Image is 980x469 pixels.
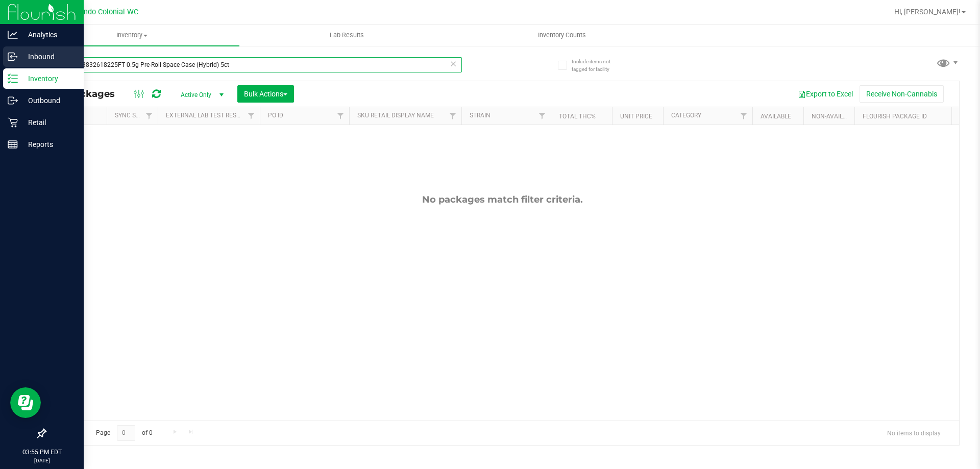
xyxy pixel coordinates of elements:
[450,57,457,70] span: Clear
[357,112,434,119] a: SKU Retail Display Name
[45,194,959,205] div: No packages match filter criteria.
[53,88,125,100] span: All Packages
[141,107,158,125] a: Filter
[791,85,860,103] button: Export to Excel
[18,94,79,107] p: Outbound
[879,425,949,440] span: No items to display
[559,113,596,120] a: Total THC%
[534,107,551,125] a: Filter
[18,29,79,41] p: Analytics
[8,30,18,40] inline-svg: Analytics
[863,113,927,120] a: Flourish Package ID
[8,95,18,106] inline-svg: Outbound
[8,139,18,150] inline-svg: Reports
[18,116,79,129] p: Retail
[268,112,283,119] a: PO ID
[454,24,669,46] a: Inventory Counts
[70,8,138,16] span: Orlando Colonial WC
[243,107,260,125] a: Filter
[45,57,462,72] input: Search Package ID, Item Name, SKU, Lot or Part Number...
[620,113,652,120] a: Unit Price
[761,113,791,120] a: Available
[18,138,79,151] p: Reports
[244,90,287,98] span: Bulk Actions
[115,112,154,119] a: Sync Status
[572,58,623,73] span: Include items not tagged for facility
[470,112,491,119] a: Strain
[8,117,18,128] inline-svg: Retail
[166,112,246,119] a: External Lab Test Result
[239,24,454,46] a: Lab Results
[5,457,79,464] p: [DATE]
[445,107,461,125] a: Filter
[894,8,961,16] span: Hi, [PERSON_NAME]!
[316,31,378,40] span: Lab Results
[5,448,79,457] p: 03:55 PM EDT
[524,31,600,40] span: Inventory Counts
[860,85,944,103] button: Receive Non-Cannabis
[18,72,79,85] p: Inventory
[237,85,294,103] button: Bulk Actions
[736,107,752,125] a: Filter
[332,107,349,125] a: Filter
[671,112,701,119] a: Category
[87,425,161,441] span: Page of 0
[18,51,79,63] p: Inbound
[812,113,857,120] a: Non-Available
[8,52,18,62] inline-svg: Inbound
[24,24,239,46] a: Inventory
[24,31,239,40] span: Inventory
[10,387,41,418] iframe: Resource center
[8,73,18,84] inline-svg: Inventory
